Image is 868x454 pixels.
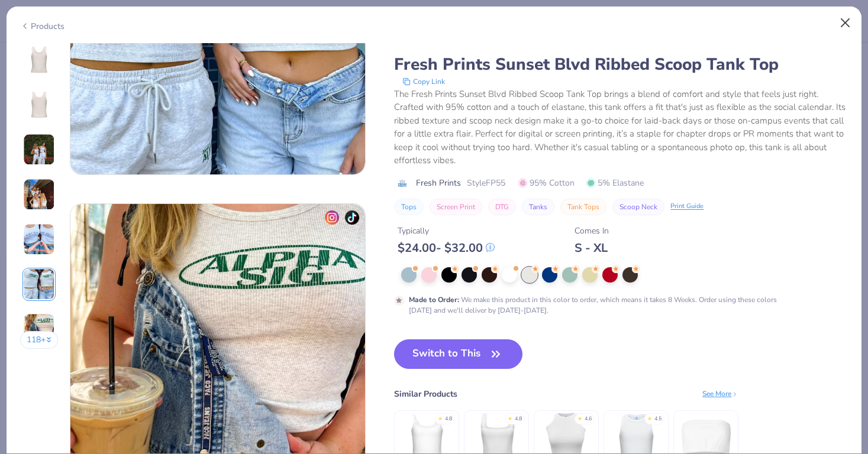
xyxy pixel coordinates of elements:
[508,415,512,420] div: ★
[20,331,59,349] button: 118+
[394,179,410,188] img: brand logo
[577,415,582,420] div: ★
[345,210,359,225] img: tiktok-icon.png
[647,415,652,420] div: ★
[445,415,452,423] div: 4.8
[670,202,704,212] div: Print Guide
[394,199,424,215] button: Tops
[394,339,522,369] button: Switch to This
[575,241,609,255] div: S - XL
[488,199,516,215] button: DTG
[399,76,448,87] button: copy to clipboard
[416,177,461,189] span: Fresh Prints
[518,177,575,189] span: 95% Cotton
[515,415,522,423] div: 4.8
[325,210,339,225] img: insta-icon.png
[23,268,55,300] img: User generated content
[398,241,495,255] div: $ 24.00 - $ 32.00
[834,12,857,34] button: Close
[394,53,848,76] div: Fresh Prints Sunset Blvd Ribbed Scoop Tank Top
[522,199,554,215] button: Tanks
[438,415,443,420] div: ★
[702,388,738,399] div: See More
[23,313,55,345] img: User generated content
[394,388,457,400] div: Similar Products
[394,87,848,167] div: The Fresh Prints Sunset Blvd Ribbed Scoop Tank Top brings a blend of comfort and style that feels...
[398,225,495,237] div: Typically
[467,177,505,189] span: Style FP55
[23,179,55,210] img: User generated content
[23,223,55,255] img: User generated content
[654,415,662,423] div: 4.5
[20,20,64,33] div: Products
[586,177,644,189] span: 5% Elastane
[612,199,664,215] button: Scoop Neck
[409,295,459,304] strong: Made to Order :
[560,199,606,215] button: Tank Tops
[409,294,793,316] div: We make this product in this color to order, which means it takes 8 Weeks. Order using these colo...
[585,415,592,423] div: 4.6
[25,90,53,119] img: Back
[575,225,609,237] div: Comes In
[23,134,55,166] img: User generated content
[430,199,482,215] button: Screen Print
[25,46,53,74] img: Front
